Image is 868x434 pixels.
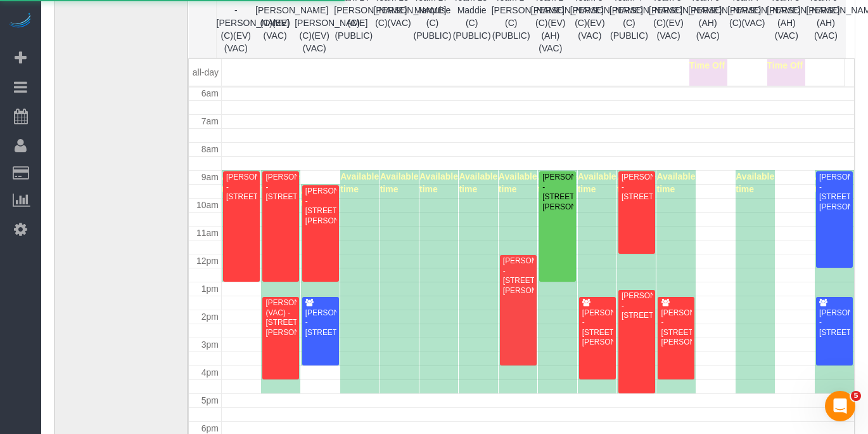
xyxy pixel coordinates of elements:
[582,308,613,348] div: [PERSON_NAME] - [STREET_ADDRESS][PERSON_NAME]
[201,172,219,182] span: 9am
[502,256,534,296] div: [PERSON_NAME] - [STREET_ADDRESS][PERSON_NAME]
[201,144,219,154] span: 8am
[419,171,458,194] span: Available time
[767,60,803,70] span: Time Off
[578,171,616,194] span: Available time
[621,173,653,202] div: [PERSON_NAME] - [STREET_ADDRESS]
[261,171,300,194] span: Available time
[459,171,497,194] span: Available time
[499,171,537,194] span: Available time
[201,88,219,98] span: 6am
[196,228,219,238] span: 11am
[542,173,573,212] div: [PERSON_NAME] - [STREET_ADDRESS][PERSON_NAME]
[340,171,379,194] span: Available time
[265,298,297,338] div: [PERSON_NAME] (VAC) - [STREET_ADDRESS][PERSON_NAME]
[201,395,219,405] span: 5pm
[222,171,260,194] span: Available time
[660,308,692,348] div: [PERSON_NAME] - [STREET_ADDRESS][PERSON_NAME]
[825,391,855,421] iframe: Intercom live chat
[305,187,336,226] div: [PERSON_NAME] - [STREET_ADDRESS][PERSON_NAME]
[851,391,861,401] span: 5
[196,200,219,210] span: 10am
[8,13,33,30] img: Automaid Logo
[621,291,653,320] div: [PERSON_NAME] - [STREET_ADDRESS]
[201,423,219,433] span: 6pm
[201,367,219,378] span: 4pm
[201,284,219,294] span: 1pm
[538,171,577,194] span: Available time
[201,312,219,322] span: 2pm
[380,171,419,194] span: Available time
[201,339,219,350] span: 3pm
[819,173,850,212] div: [PERSON_NAME] - [STREET_ADDRESS][PERSON_NAME]
[265,173,297,202] div: [PERSON_NAME] - [STREET_ADDRESS]
[305,308,336,338] div: [PERSON_NAME] - [STREET_ADDRESS]
[301,185,340,208] span: Available time
[617,171,656,194] span: Available time
[815,171,853,194] span: Available time
[736,171,774,194] span: Available time
[196,256,219,266] span: 12pm
[819,308,850,338] div: [PERSON_NAME] - [STREET_ADDRESS]
[226,173,257,202] div: [PERSON_NAME] - [STREET_ADDRESS]
[201,116,219,126] span: 7am
[656,171,695,194] span: Available time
